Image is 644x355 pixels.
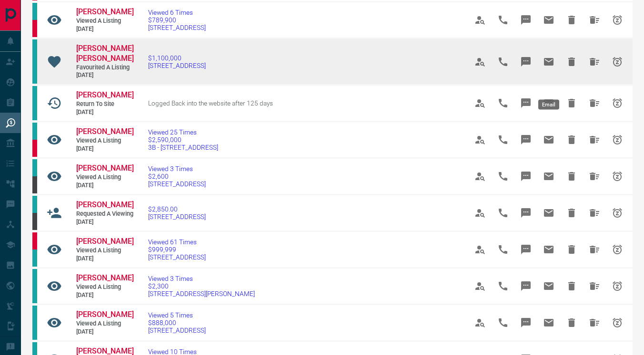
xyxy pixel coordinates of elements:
span: Hide All from Michelle Hwang [583,311,606,334]
span: View Profile [469,311,492,334]
div: Email [538,100,559,110]
a: [PERSON_NAME] [76,90,133,100]
div: mrloft.ca [32,213,37,230]
span: Hide [560,201,583,224]
a: Viewed 5 Times$888,000[STREET_ADDRESS] [148,311,206,334]
span: Call [492,50,514,73]
span: Viewed a Listing [76,283,133,291]
span: Email [537,165,560,188]
span: Message [514,9,537,31]
a: Viewed 6 Times$789,900[STREET_ADDRESS] [148,9,206,31]
span: View Profile [469,275,492,297]
span: Email [537,201,560,224]
span: Hide All from Anupam Shahi [583,275,606,297]
span: Message [514,238,537,261]
span: Hide All from Sarah Brooks [583,165,606,188]
span: View Profile [469,165,492,188]
div: condos.ca [32,249,37,267]
span: Call [492,128,514,151]
span: Message [514,275,537,297]
div: property.ca [32,140,37,157]
a: [PERSON_NAME] [76,127,133,137]
span: Call [492,311,514,334]
span: Email [537,311,560,334]
span: 3B - [STREET_ADDRESS] [148,144,218,151]
span: [DATE] [76,145,133,153]
span: Message [514,92,537,115]
span: Viewed 61 Times [148,238,206,246]
span: Hide All from Dishant Tuteja [583,92,606,115]
div: condos.ca [32,196,37,213]
span: Hide All from L D [583,9,606,31]
span: $1,100,000 [148,54,206,62]
span: Call [492,9,514,31]
span: Viewed 6 Times [148,9,206,16]
span: View Profile [469,9,492,31]
span: Call [492,201,514,224]
span: $2,850.00 [148,205,206,213]
span: Hide All from Ana Shopova [583,238,606,261]
span: [PERSON_NAME] [76,237,134,246]
a: [PERSON_NAME] [76,273,133,283]
div: condos.ca [32,159,37,176]
span: Requested a Viewing [76,210,133,218]
span: Email [537,275,560,297]
span: [STREET_ADDRESS] [148,253,206,261]
span: [PERSON_NAME] [76,7,134,16]
span: [DATE] [76,291,133,299]
a: Viewed 25 Times$2,590,0003B - [STREET_ADDRESS] [148,128,218,151]
span: Viewed a Listing [76,17,133,25]
span: Snooze [606,311,629,334]
span: Snooze [606,128,629,151]
div: property.ca [32,232,37,249]
a: [PERSON_NAME] [76,310,133,320]
span: $2,600 [148,173,206,180]
span: [PERSON_NAME] [76,127,134,136]
span: Snooze [606,92,629,115]
span: Snooze [606,50,629,73]
a: [PERSON_NAME] [76,200,133,210]
span: Hide All from Kadeen Ellis Solomon [583,50,606,73]
span: [STREET_ADDRESS] [148,213,206,221]
span: [DATE] [76,182,133,190]
div: condos.ca [32,86,37,120]
a: $2,850.00[STREET_ADDRESS] [148,205,206,221]
span: Call [492,165,514,188]
a: Viewed 3 Times$2,300[STREET_ADDRESS][PERSON_NAME] [148,275,255,297]
span: Viewed 3 Times [148,165,206,173]
div: property.ca [32,20,37,37]
span: Email [537,9,560,31]
span: Call [492,92,514,115]
a: [PERSON_NAME] [76,7,133,17]
span: Viewed 5 Times [148,311,206,319]
span: [PERSON_NAME] [76,273,134,282]
span: $2,590,000 [148,136,218,144]
span: Hide All from Michael Loo [583,128,606,151]
span: [STREET_ADDRESS][PERSON_NAME] [148,290,255,297]
span: Hide [560,275,583,297]
a: Viewed 61 Times$999,999[STREET_ADDRESS] [148,238,206,261]
span: Email [537,50,560,73]
div: condos.ca [32,306,37,340]
span: Message [514,201,537,224]
span: [PERSON_NAME] [PERSON_NAME] [76,44,134,63]
span: View Profile [469,238,492,261]
span: Hide [560,50,583,73]
span: [STREET_ADDRESS] [148,24,206,31]
span: Hide [560,128,583,151]
span: [STREET_ADDRESS] [148,62,206,69]
span: [STREET_ADDRESS] [148,326,206,334]
span: Email [537,128,560,151]
span: [DATE] [76,328,133,336]
span: Message [514,50,537,73]
span: View Profile [469,50,492,73]
div: mrloft.ca [32,176,37,193]
span: Snooze [606,201,629,224]
div: condos.ca [32,269,37,303]
span: Email [537,238,560,261]
span: [PERSON_NAME] [76,163,134,173]
span: Snooze [606,165,629,188]
span: Hide [560,238,583,261]
span: Message [514,165,537,188]
span: [DATE] [76,71,133,79]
